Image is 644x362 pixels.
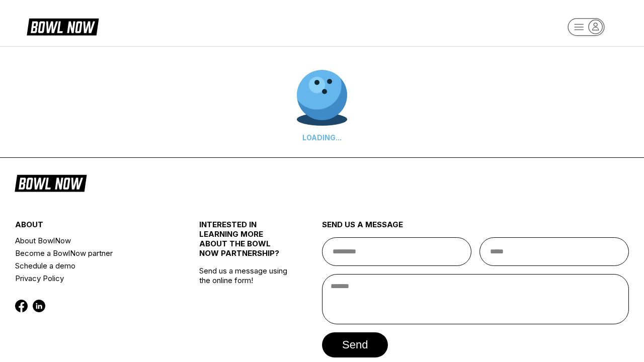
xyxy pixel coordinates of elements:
[15,272,169,285] a: Privacy Policy
[15,220,169,234] div: about
[322,220,629,237] div: send us a message
[15,259,169,272] a: Schedule a demo
[199,220,291,266] div: INTERESTED IN LEARNING MORE ABOUT THE BOWL NOW PARTNERSHIP?
[15,247,169,259] a: Become a BowlNow partner
[15,234,169,247] a: About BowlNow
[297,133,347,142] div: LOADING...
[322,332,388,357] button: send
